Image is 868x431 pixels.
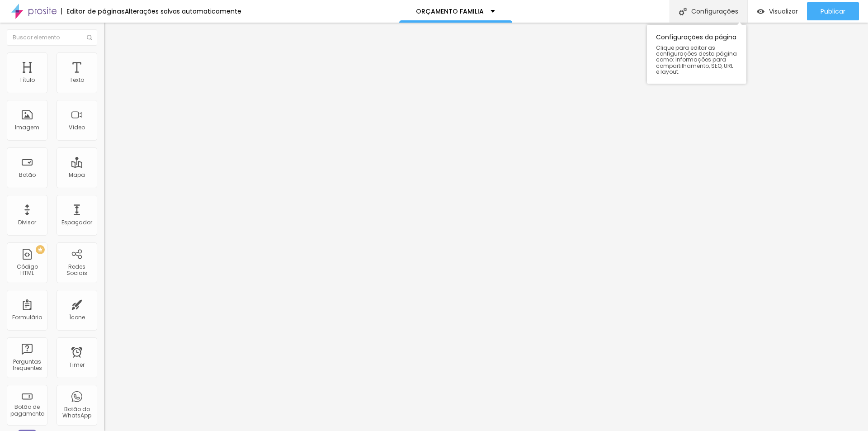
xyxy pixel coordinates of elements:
[19,172,36,178] div: Botão
[61,8,125,14] div: Editor de páginas
[69,362,85,368] div: Timer
[69,124,85,131] div: Vídeo
[757,8,764,15] img: view-1.svg
[15,124,39,131] div: Imagem
[87,35,92,40] img: Icone
[12,314,42,321] div: Formulário
[19,77,35,83] div: Título
[18,219,36,226] div: Divisor
[70,77,84,83] div: Texto
[807,2,859,20] button: Publicar
[59,406,94,419] div: Botão do WhatsApp
[769,8,798,15] span: Visualizar
[9,264,45,277] div: Código HTML
[69,172,85,178] div: Mapa
[656,45,737,75] span: Clique para editar as configurações desta página como: Informações para compartilhamento, SEO, UR...
[9,359,45,372] div: Perguntas frequentes
[679,8,687,15] img: Icone
[9,404,45,417] div: Botão de pagamento
[748,2,807,20] button: Visualizar
[59,264,94,277] div: Redes Sociais
[61,219,92,226] div: Espaçador
[416,8,484,14] p: ORÇAMENTO FAMILIA
[69,314,85,321] div: Ícone
[647,25,746,84] div: Configurações da página
[125,8,241,14] div: Alterações salvas automaticamente
[7,29,97,46] input: Buscar elemento
[821,8,845,15] span: Publicar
